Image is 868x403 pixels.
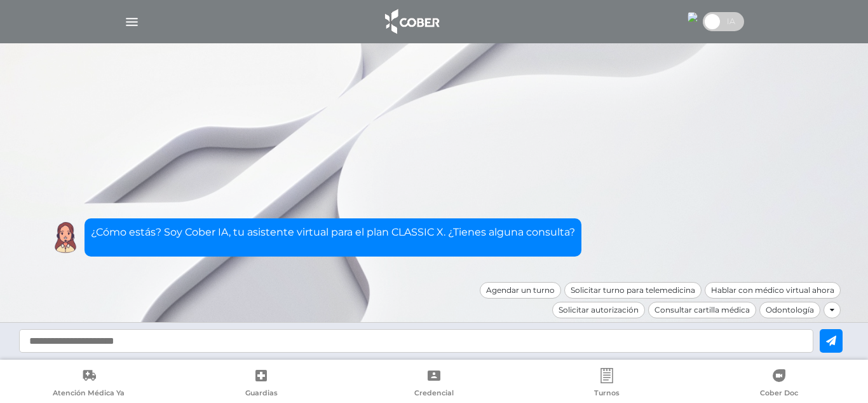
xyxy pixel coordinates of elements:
[693,368,865,400] a: Cober Doc
[175,368,348,400] a: Guardias
[91,225,575,240] p: ¿Cómo estás? Soy Cober IA, tu asistente virtual para el plan CLASSIC X. ¿Tienes alguna consulta?
[53,388,125,400] span: Atención Médica Ya
[414,388,454,400] span: Credencial
[245,388,278,400] span: Guardias
[594,388,620,400] span: Turnos
[3,368,175,400] a: Atención Médica Ya
[705,282,841,299] div: Hablar con médico virtual ahora
[378,6,445,37] img: logo_cober_home-white.png
[552,302,645,318] div: Solicitar autorización
[50,222,81,253] img: Cober IA
[759,302,820,318] div: Odontología
[564,282,702,299] div: Solicitar turno para telemedicina
[688,12,698,22] img: 20650
[124,14,140,30] img: Cober_menu-lines-white.svg
[760,388,798,400] span: Cober Doc
[648,302,756,318] div: Consultar cartilla médica
[480,282,561,299] div: Agendar un turno
[520,368,693,400] a: Turnos
[348,368,520,400] a: Credencial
